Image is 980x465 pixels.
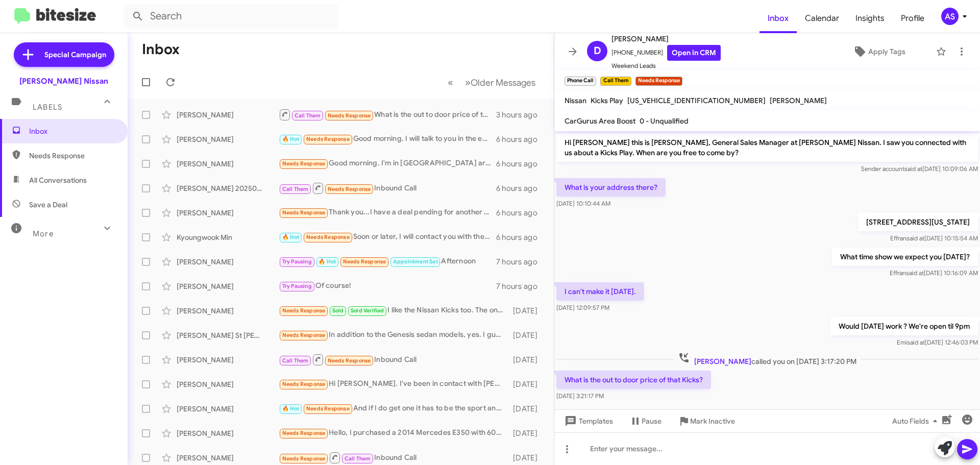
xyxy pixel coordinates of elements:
p: Hi [PERSON_NAME] this is [PERSON_NAME], General Sales Manager at [PERSON_NAME] Nissan. I saw you ... [556,133,978,162]
p: What is your address there? [556,178,666,197]
span: Call Them [295,112,321,119]
span: [DATE] 10:10:44 AM [556,200,610,207]
button: Apply Tags [826,42,931,61]
button: Templates [554,412,621,430]
p: I can't make it [DATE]. [556,282,644,301]
p: [STREET_ADDRESS][US_STATE] [858,213,978,231]
span: Weekend Leads [611,61,721,71]
div: AS [941,8,959,25]
span: said at [906,234,924,242]
div: 7 hours ago [496,281,546,291]
div: [DATE] [508,306,546,316]
span: 🔥 Hot [282,234,300,240]
span: Needs Response [328,112,371,119]
span: More [33,229,54,238]
span: Call Them [282,186,309,192]
div: [PERSON_NAME] [177,428,279,438]
span: Kicks Play [591,96,623,105]
div: Soon or later, I will contact you with the schedule and appointment. [279,231,496,243]
span: Call Them [345,455,371,462]
span: Needs Response [306,405,350,412]
span: 🔥 Hot [318,258,336,265]
span: Auto Fields [892,412,941,430]
nav: Page navigation example [442,72,542,93]
span: Effran [DATE] 10:15:54 AM [890,234,978,242]
a: Open in CRM [667,45,721,61]
a: Special Campaign [14,42,114,67]
div: What is the out to door price of that Kicks? [279,108,496,121]
span: All Conversations [29,175,87,185]
small: Phone Call [565,77,596,86]
div: Afternoon [279,256,496,267]
span: Needs Response [282,307,326,314]
span: [DATE] 3:21:17 PM [556,392,604,400]
div: [PERSON_NAME] [177,453,279,463]
div: Hello, I purchased a 2014 Mercedes E350 with 60,000 miles, no accidents and one owner. If it's no... [279,427,508,439]
span: Templates [562,412,613,430]
div: [DATE] [508,355,546,365]
div: [PERSON_NAME] [177,281,279,291]
span: [US_VEHICLE_IDENTIFICATION_NUMBER] [627,96,766,105]
span: said at [907,338,925,346]
div: 6 hours ago [496,232,546,242]
span: Sold Verified [351,307,384,314]
span: Needs Response [306,136,350,142]
span: 0 - Unqualified [640,116,689,126]
span: Sold [332,307,344,314]
a: Insights [847,4,893,33]
div: [PERSON_NAME] 20250900000000 [177,183,279,193]
p: What time show we expect you [DATE]? [832,248,978,266]
div: Inbound Call [279,182,496,194]
div: [PERSON_NAME] [177,208,279,218]
span: 🔥 Hot [282,405,300,412]
div: I like the Nissan Kicks too. The only thing holding me back is I owe about $6000 on my 2020 Chevy... [279,305,508,316]
div: [DATE] [508,428,546,438]
span: Sender account [DATE] 10:09:06 AM [861,165,978,173]
button: AS [933,8,969,25]
div: 7 hours ago [496,257,546,267]
div: 6 hours ago [496,134,546,144]
a: Inbox [759,4,797,33]
span: » [465,76,471,89]
a: Profile [893,4,933,33]
span: Needs Response [282,209,326,216]
span: [PERSON_NAME] [694,357,751,366]
div: [PERSON_NAME] Nissan [19,76,108,86]
span: Needs Response [282,332,326,338]
span: said at [904,165,922,173]
button: Mark Inactive [670,412,743,430]
div: [DATE] [508,379,546,389]
h1: Inbox [142,41,180,58]
input: Search [124,4,338,29]
div: [PERSON_NAME] [177,404,279,414]
span: Emi [DATE] 12:46:03 PM [897,338,978,346]
div: [PERSON_NAME] [177,306,279,316]
button: Previous [442,72,459,93]
div: And if I do get one it has to be the sport and a manual [279,403,508,414]
p: Would [DATE] work ? We're open til 9pm [830,317,978,335]
span: Needs Response [29,151,116,161]
div: [PERSON_NAME] [177,379,279,389]
div: 3 hours ago [496,110,546,120]
div: [PERSON_NAME] St [PERSON_NAME] [177,330,279,340]
span: Save a Deal [29,200,67,210]
div: [PERSON_NAME] [177,110,279,120]
div: [PERSON_NAME] [177,134,279,144]
div: Good morning. I'm in [GEOGRAPHIC_DATA] are you able to get me stock #250838A for $25k total drive... [279,158,496,169]
span: Apply Tags [868,42,905,61]
a: Calendar [797,4,847,33]
span: Needs Response [282,381,326,387]
span: Pause [642,412,661,430]
div: 6 hours ago [496,159,546,169]
span: Effran [DATE] 10:16:09 AM [890,269,978,277]
span: Needs Response [282,455,326,462]
span: [PERSON_NAME] [611,33,721,45]
button: Next [459,72,542,93]
span: Needs Response [328,357,371,364]
span: Older Messages [471,77,535,88]
div: In addition to the Genesis sedan models, yes. I guess I'd consider another INFINITI. A 2019 Q70 5... [279,329,508,341]
span: Needs Response [282,160,326,167]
